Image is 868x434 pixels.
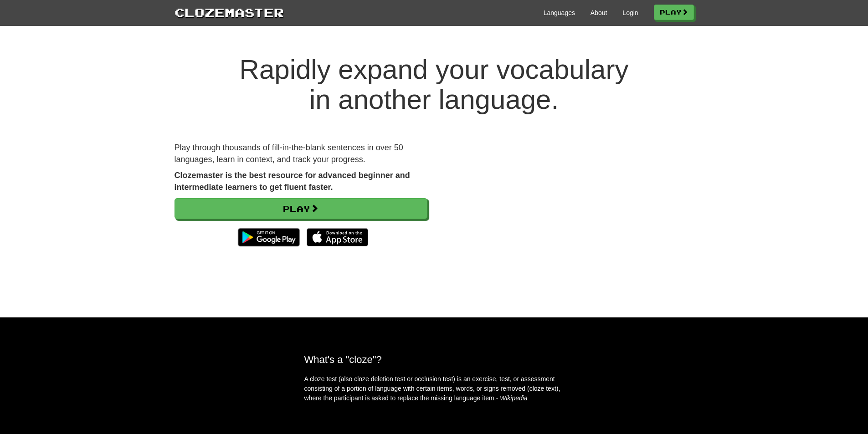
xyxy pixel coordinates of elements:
em: - Wikipedia [496,394,528,402]
a: Play [175,198,427,219]
p: A cloze test (also cloze deletion test or occlusion test) is an exercise, test, or assessment con... [304,374,564,403]
a: Login [622,8,638,17]
h2: What's a "cloze"? [304,354,564,365]
strong: Clozemaster is the best resource for advanced beginner and intermediate learners to get fluent fa... [175,171,410,192]
a: Clozemaster [175,4,284,20]
a: Play [654,5,694,20]
a: Languages [544,8,575,17]
p: Play through thousands of fill-in-the-blank sentences in over 50 languages, learn in context, and... [175,142,427,165]
img: Download_on_the_App_Store_Badge_US-UK_135x40-25178aeef6eb6b83b96f5f2d004eda3bffbb37122de64afbaef7... [307,228,368,246]
a: About [591,8,607,17]
img: Get it on Google Play [233,224,304,251]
